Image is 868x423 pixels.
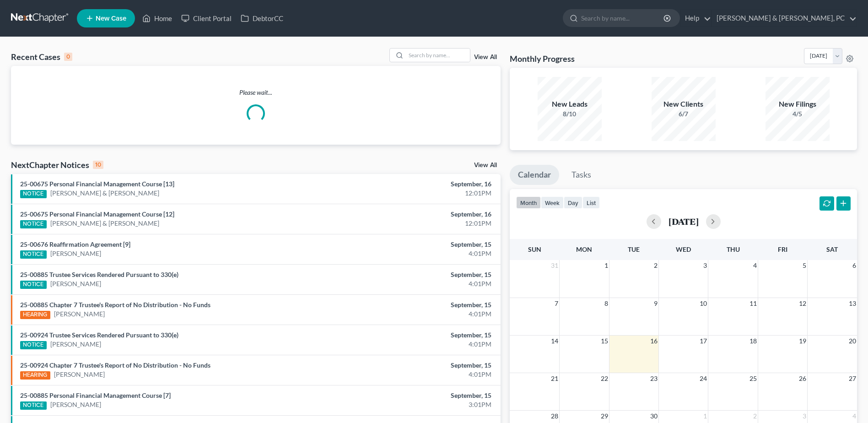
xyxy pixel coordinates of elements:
a: 25-00675 Personal Financial Management Course [13] [20,180,174,188]
span: 10 [699,298,708,309]
a: [PERSON_NAME] [54,309,105,319]
div: 4:01PM [340,370,491,379]
div: 4:01PM [340,249,491,258]
span: Sun [528,245,541,253]
a: 25-00675 Personal Financial Management Course [12] [20,210,174,218]
div: September, 15 [340,240,491,249]
a: Tasks [563,165,599,185]
span: 14 [550,336,559,347]
span: Sat [826,245,838,253]
div: NOTICE [20,220,47,228]
span: 27 [848,373,857,384]
span: 19 [798,336,807,347]
span: 18 [749,336,758,347]
span: 2 [653,260,658,271]
input: Search by name... [581,10,665,27]
span: 6 [852,260,857,271]
div: 12:01PM [340,219,491,228]
div: September, 15 [340,300,491,309]
h2: [DATE] [669,217,699,226]
a: [PERSON_NAME] [50,400,101,409]
a: [PERSON_NAME] & [PERSON_NAME] [50,219,159,228]
p: Please wait... [11,88,501,97]
button: day [564,196,582,209]
span: 17 [699,336,708,347]
span: 22 [600,373,609,384]
a: [PERSON_NAME] & [PERSON_NAME], PC [712,10,857,27]
div: NextChapter Notices [11,159,103,170]
div: New Filings [766,99,830,109]
span: Thu [727,245,740,253]
div: 12:01PM [340,189,491,198]
div: Recent Cases [11,51,72,62]
div: HEARING [20,371,50,380]
div: NOTICE [20,281,47,289]
div: September, 16 [340,210,491,219]
div: New Leads [538,99,602,109]
div: September, 15 [340,361,491,370]
div: HEARING [20,311,50,319]
a: DebtorCC [236,10,288,27]
span: New Case [96,15,126,22]
span: 3 [802,411,807,422]
span: 24 [699,373,708,384]
span: 11 [749,298,758,309]
a: [PERSON_NAME] [54,370,105,379]
div: NOTICE [20,341,47,349]
span: Mon [576,245,592,253]
span: Wed [676,245,691,253]
a: View All [474,162,497,168]
span: 23 [649,373,658,384]
span: 20 [848,336,857,347]
div: September, 15 [340,270,491,279]
span: 4 [852,411,857,422]
a: 25-00885 Chapter 7 Trustee's Report of No Distribution - No Funds [20,301,210,309]
a: [PERSON_NAME] [50,249,101,258]
a: Client Portal [177,10,236,27]
a: [PERSON_NAME] [50,279,101,288]
div: 8/10 [538,109,602,119]
span: 5 [802,260,807,271]
span: 12 [798,298,807,309]
span: 26 [798,373,807,384]
input: Search by name... [406,49,470,62]
div: 6/7 [652,109,716,119]
div: 4/5 [766,109,830,119]
a: Calendar [510,165,559,185]
span: Tue [628,245,640,253]
a: Home [138,10,177,27]
a: View All [474,54,497,60]
div: September, 15 [340,391,491,400]
span: 1 [702,411,708,422]
div: 4:01PM [340,309,491,319]
span: 9 [653,298,658,309]
span: 16 [649,336,658,347]
span: 3 [702,260,708,271]
button: week [541,196,564,209]
a: [PERSON_NAME] & [PERSON_NAME] [50,189,159,198]
span: 29 [600,411,609,422]
button: list [582,196,600,209]
span: 8 [604,298,609,309]
span: 30 [649,411,658,422]
div: 4:01PM [340,340,491,349]
span: 28 [550,411,559,422]
a: 25-00924 Chapter 7 Trustee's Report of No Distribution - No Funds [20,361,210,369]
a: 25-00676 Reaffirmation Agreement [9] [20,240,130,248]
div: 4:01PM [340,279,491,288]
span: 15 [600,336,609,347]
div: 0 [64,53,72,61]
span: 1 [604,260,609,271]
div: September, 15 [340,331,491,340]
span: 2 [752,411,758,422]
h3: Monthly Progress [510,53,575,64]
div: September, 16 [340,179,491,189]
div: NOTICE [20,401,47,410]
a: [PERSON_NAME] [50,340,101,349]
span: 13 [848,298,857,309]
span: 31 [550,260,559,271]
span: 4 [752,260,758,271]
a: 25-00924 Trustee Services Rendered Pursuant to 330(e) [20,331,178,339]
div: NOTICE [20,190,47,198]
a: 25-00885 Trustee Services Rendered Pursuant to 330(e) [20,271,178,278]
